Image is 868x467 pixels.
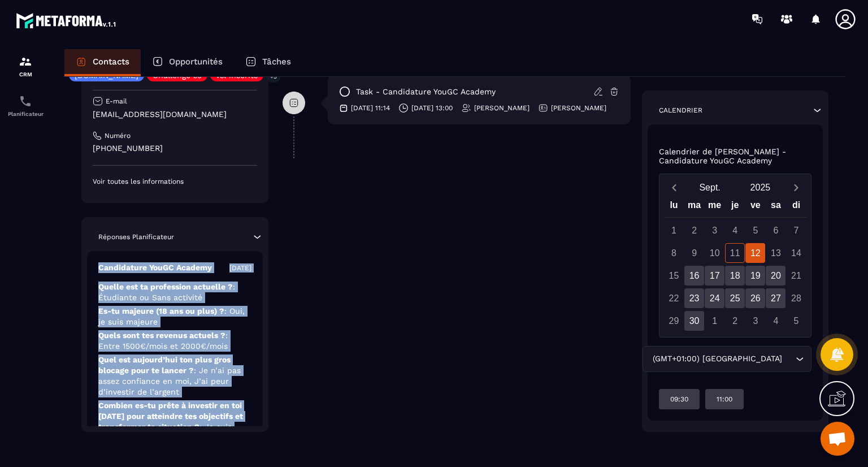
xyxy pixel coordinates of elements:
p: Tâches [262,57,291,67]
div: 6 [766,220,785,240]
div: 1 [664,220,684,240]
p: [PERSON_NAME] [551,103,606,113]
p: Contacts [93,57,129,67]
div: 12 [745,243,765,263]
div: 23 [684,288,704,308]
div: ve [745,197,766,217]
p: [DATE] 13:00 [411,103,453,113]
div: 5 [786,311,806,331]
div: sa [766,197,786,217]
div: 4 [725,220,745,240]
p: task - Candidature YouGC Academy [356,87,496,97]
a: Contacts [64,49,141,76]
p: Quels sont tes revenus actuels ? [98,330,251,352]
div: Calendar wrapper [664,197,807,331]
p: 09:30 [670,395,688,404]
p: Opportunités [169,57,223,67]
div: 22 [664,288,684,308]
p: Es-tu majeure (18 ans ou plus) ? [98,306,251,327]
span: (GMT+01:00) [GEOGRAPHIC_DATA] [650,353,784,365]
p: Numéro [105,131,131,140]
button: Open years overlay [735,178,785,197]
p: [PHONE_NUMBER] [93,143,257,154]
div: 1 [705,311,724,331]
div: 30 [684,311,704,331]
div: Calendar days [664,220,807,331]
span: : Je n’ai pas assez confiance en moi, J’ai peur d’investir de l’argent [98,366,241,396]
button: Previous month [664,180,685,195]
p: Calendrier de [PERSON_NAME] - Candidature YouGC Academy [659,147,812,165]
div: 20 [766,266,785,286]
div: 3 [705,220,724,240]
p: 11:00 [717,395,732,404]
img: logo [16,10,118,31]
a: Opportunités [141,49,234,76]
p: [DATE] 11:14 [351,103,390,113]
p: vsl inscrits [216,71,258,79]
div: me [705,197,725,217]
p: Calendrier [659,106,702,115]
p: Planificateur [3,111,48,117]
p: Combien es-tu prête à investir en toi [DATE] pour atteindre tes objectifs et transformer ta situa... [98,400,251,443]
div: Search for option [643,346,811,372]
p: [PERSON_NAME] [474,103,530,113]
div: 10 [705,243,724,263]
div: 28 [786,288,806,308]
a: Tâches [234,49,302,76]
div: 3 [745,311,765,331]
div: 21 [786,266,806,286]
p: Voir toutes les informations [93,177,257,186]
div: 5 [745,220,765,240]
div: 18 [725,266,745,286]
img: scheduler [19,94,32,108]
p: [EMAIL_ADDRESS][DOMAIN_NAME] [93,109,257,120]
div: 15 [664,266,684,286]
div: di [786,197,806,217]
p: E-mail [106,97,127,106]
div: 4 [766,311,785,331]
p: Quelle est ta profession actuelle ? [98,282,251,303]
div: 13 [766,243,785,263]
div: 19 [745,266,765,286]
div: 9 [684,243,704,263]
div: 2 [684,220,704,240]
div: 2 [725,311,745,331]
div: 11 [725,243,745,263]
p: [DOMAIN_NAME] [75,71,138,79]
input: Search for option [784,353,793,365]
a: schedulerschedulerPlanificateur [3,86,48,126]
div: Ouvrir le chat [821,422,854,456]
div: 26 [745,288,765,308]
div: 16 [684,266,704,286]
p: Candidature YouGC Academy [98,262,212,273]
p: CRM [3,71,48,77]
p: Challenge s5 [153,71,202,79]
p: [DATE] [229,263,251,273]
div: je [725,197,745,217]
div: lu [663,197,684,217]
div: 7 [786,220,806,240]
img: formation [19,55,32,68]
div: 17 [705,266,724,286]
div: ma [684,197,705,217]
div: 8 [664,243,684,263]
button: Next month [785,180,806,195]
p: Réponses Planificateur [98,232,174,241]
a: formationformationCRM [3,46,48,86]
div: 27 [766,288,785,308]
div: 29 [664,311,684,331]
div: 14 [786,243,806,263]
p: Quel est aujourd’hui ton plus gros blocage pour te lancer ? [98,354,251,397]
div: 25 [725,288,745,308]
div: 24 [705,288,724,308]
button: Open months overlay [685,178,735,197]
